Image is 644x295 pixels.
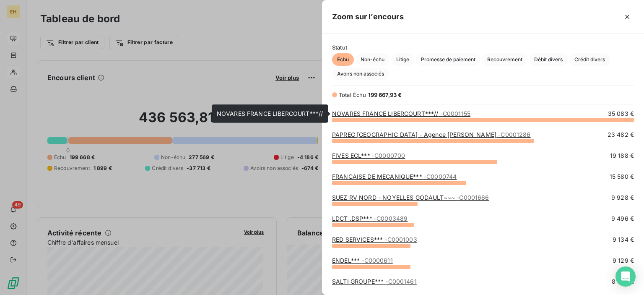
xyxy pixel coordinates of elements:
[332,194,489,201] a: SUEZ RV NORD - NOYELLES GODAULT~~~
[615,266,636,287] div: Open Intercom Messenger
[339,91,366,98] span: Total Échu
[332,44,634,51] span: Statut
[424,173,457,180] span: - C0000744
[217,110,323,117] span: NOVARES FRANCE LIBERCOURT***//
[457,194,489,201] span: - C0001666
[332,53,354,66] button: Échu
[372,152,405,159] span: - C0000700
[332,131,531,138] a: PAPREC [GEOGRAPHIC_DATA] - Agence [PERSON_NAME]
[385,278,416,285] span: - C0001461
[612,277,634,286] span: 8 076 €
[332,11,404,23] h5: Zoom sur l’encours
[482,53,527,66] button: Recouvrement
[611,193,634,202] span: 9 928 €
[613,235,634,244] span: 9 134 €
[332,173,457,180] a: FRANCAISE DE MECANIQUE***
[613,256,634,265] span: 9 129 €
[368,91,402,98] span: 199 667,93 €
[440,110,470,117] span: - C0001155
[332,110,470,117] a: NOVARES FRANCE LIBERCOURT***//
[529,53,568,66] button: Débit divers
[356,53,390,66] button: Non-échu
[332,278,417,285] a: SALTI GROUPE***
[498,131,530,138] span: - C0001286
[610,151,634,160] span: 19 188 €
[611,214,634,223] span: 9 496 €
[332,236,417,243] a: RED SERVICES***
[416,53,480,66] button: Promesse de paiement
[608,110,634,118] span: 35 083 €
[384,236,417,243] span: - C0001003
[374,215,408,222] span: - C0003489
[322,110,644,285] div: grid
[569,53,610,66] button: Crédit divers
[608,131,634,139] span: 23 482 €
[332,68,389,80] button: Avoirs non associés
[361,257,392,264] span: - C0000611
[610,172,634,181] span: 15 580 €
[391,53,414,66] button: Litige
